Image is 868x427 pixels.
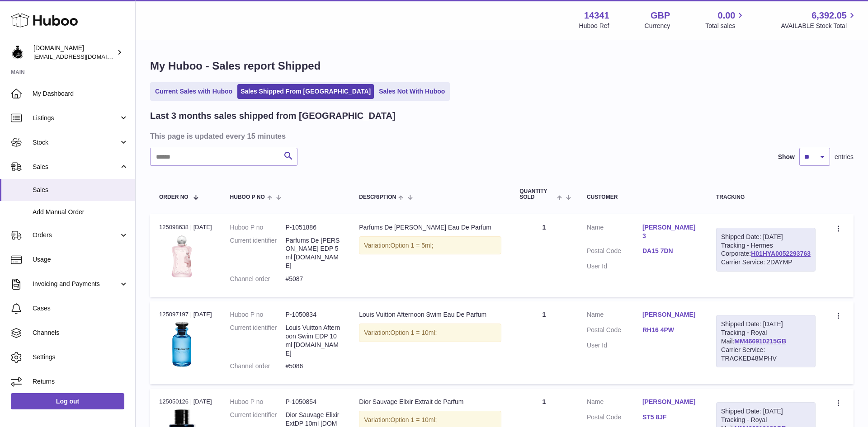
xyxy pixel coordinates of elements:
div: Parfums De [PERSON_NAME] Eau De Parfum [359,223,501,232]
a: RH16 4PW [642,326,698,334]
span: Sales [33,186,128,194]
div: Dior Sauvage Elixir Extrait de Parfum [359,398,501,406]
div: Shipped Date: [DATE] [721,407,811,416]
span: Usage [33,255,128,264]
a: DA15 7DN [642,247,698,255]
span: Option 1 = 5ml; [390,242,433,249]
span: Sales [33,163,119,171]
span: Total sales [705,22,745,30]
div: Shipped Date: [DATE] [721,320,811,328]
dd: P-1050854 [285,398,341,406]
div: [DOMAIN_NAME] [33,44,115,61]
div: Tracking [716,194,816,200]
a: Sales Shipped From [GEOGRAPHIC_DATA] [237,84,374,99]
a: Log out [11,393,124,409]
dt: Postal Code [587,247,642,258]
dd: #5087 [285,275,341,283]
div: Currency [645,22,670,30]
span: Cases [33,304,128,313]
div: Huboo Ref [579,22,609,30]
span: 0.00 [718,9,736,22]
img: afternoon-swim.webp [159,322,204,367]
span: 6,392.05 [811,9,847,22]
span: Stock [33,138,119,147]
div: 125097197 | [DATE] [159,310,212,319]
dd: Parfums De [PERSON_NAME] EDP 5ml [DOMAIN_NAME] [285,236,341,271]
span: Invoicing and Payments [33,280,119,288]
dt: User Id [587,341,642,350]
dt: Channel order [230,275,286,283]
a: ST5 8JF [642,413,698,422]
h3: This page is updated every 15 minutes [150,131,851,141]
span: entries [835,153,854,161]
dt: Current identifier [230,236,286,271]
div: 125098638 | [DATE] [159,223,212,231]
dt: Huboo P no [230,223,286,232]
dt: Name [587,310,642,321]
div: Tracking - Hermes Corporate: [716,228,816,272]
div: 125050126 | [DATE] [159,398,212,406]
span: AVAILABLE Stock Total [781,22,857,30]
span: Channels [33,328,128,337]
a: Current Sales with Huboo [152,84,236,99]
span: Option 1 = 10ml; [390,416,437,423]
span: Description [359,194,396,200]
dd: #5086 [285,362,341,371]
span: Returns [33,377,128,386]
dt: Postal Code [587,413,642,424]
span: Add Manual Order [33,208,128,216]
div: Louis Vuitton Afternoon Swim Eau De Parfum [359,310,501,319]
h2: Last 3 months sales shipped from [GEOGRAPHIC_DATA] [150,110,396,122]
dt: Name [587,398,642,408]
a: [PERSON_NAME] 3 [642,223,698,240]
a: 0.00 Total sales [705,9,745,30]
strong: GBP [651,9,670,22]
img: theperfumesampler@gmail.com [11,46,24,59]
span: Order No [159,194,189,200]
dd: P-1051886 [285,223,341,232]
div: Tracking - Royal Mail: [716,315,816,367]
span: Option 1 = 10ml; [390,329,437,336]
span: My Dashboard [33,89,128,98]
a: Sales Not With Huboo [376,84,448,99]
a: H01HYA0052293763 [751,250,811,257]
td: 1 [510,301,578,384]
span: Settings [33,353,128,361]
a: [PERSON_NAME] [642,398,698,406]
dd: Louis Vuitton Afternoon Swim EDP 10ml [DOMAIN_NAME] [285,324,341,358]
h1: My Huboo - Sales report Shipped [150,59,854,73]
dt: Channel order [230,362,286,371]
div: Shipped Date: [DATE] [721,233,811,241]
a: 6,392.05 AVAILABLE Stock Total [781,9,857,30]
dt: Name [587,223,642,243]
div: Carrier Service: TRACKED48MPHV [721,346,811,363]
div: Variation: [359,236,501,255]
dd: P-1050834 [285,310,341,319]
label: Show [778,153,795,161]
span: Quantity Sold [519,188,554,200]
td: 1 [510,214,578,297]
div: Carrier Service: 2DAYMP [721,258,811,267]
dt: Huboo P no [230,398,286,406]
dt: Huboo P no [230,310,286,319]
span: Huboo P no [230,194,265,200]
dt: Current identifier [230,324,286,358]
span: Orders [33,231,119,239]
span: [EMAIL_ADDRESS][DOMAIN_NAME] [33,53,133,60]
img: ParfumsDeMarlyDelinaEauDeParfum.webp [159,234,204,279]
span: Listings [33,114,119,122]
dt: User Id [587,262,642,271]
div: Customer [587,194,698,200]
strong: 14341 [584,9,609,22]
div: Variation: [359,324,501,342]
a: [PERSON_NAME] [642,310,698,319]
dt: Postal Code [587,326,642,337]
a: MM466910215GB [735,338,786,345]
